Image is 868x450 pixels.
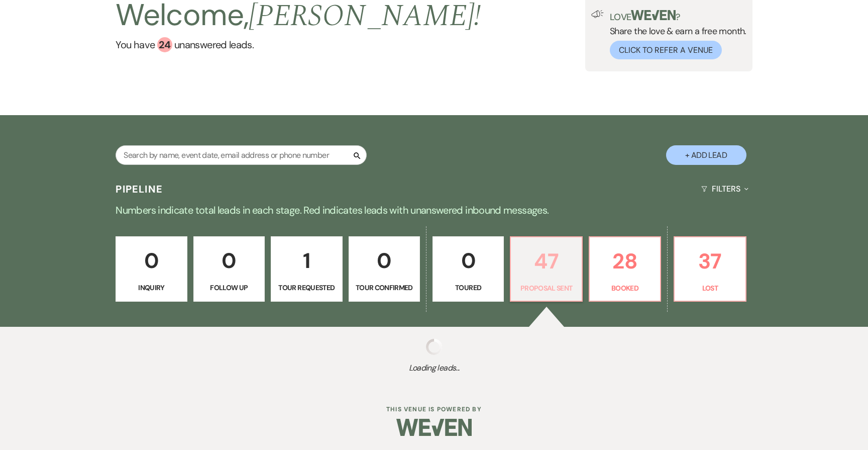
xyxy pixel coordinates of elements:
[355,244,413,278] p: 0
[604,10,746,59] div: Share the love & earn a free month.
[116,182,163,196] h3: Pipeline
[674,236,746,302] a: 37Lost
[517,244,575,278] p: 47
[396,410,472,445] img: Weven Logo
[666,145,746,165] button: + Add Lead
[116,37,481,52] a: You have 24 unanswered leads.
[439,282,497,293] p: Toured
[277,244,336,278] p: 1
[517,283,575,294] p: Proposal Sent
[426,339,442,355] img: loading spinner
[193,236,265,302] a: 0Follow Up
[271,236,342,302] a: 1Tour Requested
[681,283,739,294] p: Lost
[596,283,654,294] p: Booked
[631,10,676,20] img: weven-logo-green.svg
[200,282,258,293] p: Follow Up
[596,244,654,278] p: 28
[355,282,413,293] p: Tour Confirmed
[610,10,746,22] p: Love ?
[157,37,172,52] div: 24
[72,202,796,218] p: Numbers indicate total leads in each stage. Red indicates leads with unanswered inbound messages.
[277,282,336,293] p: Tour Requested
[43,362,824,374] span: Loading leads...
[122,282,180,293] p: Inquiry
[589,236,661,302] a: 28Booked
[349,236,420,302] a: 0Tour Confirmed
[591,10,604,18] img: loud-speaker-illustration.svg
[200,244,258,278] p: 0
[116,145,367,165] input: Search by name, event date, email address or phone number
[439,244,497,278] p: 0
[510,236,582,302] a: 47Proposal Sent
[610,41,722,59] button: Click to Refer a Venue
[122,244,180,278] p: 0
[432,236,504,302] a: 0Toured
[116,236,187,302] a: 0Inquiry
[681,244,739,278] p: 37
[697,175,752,202] button: Filters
